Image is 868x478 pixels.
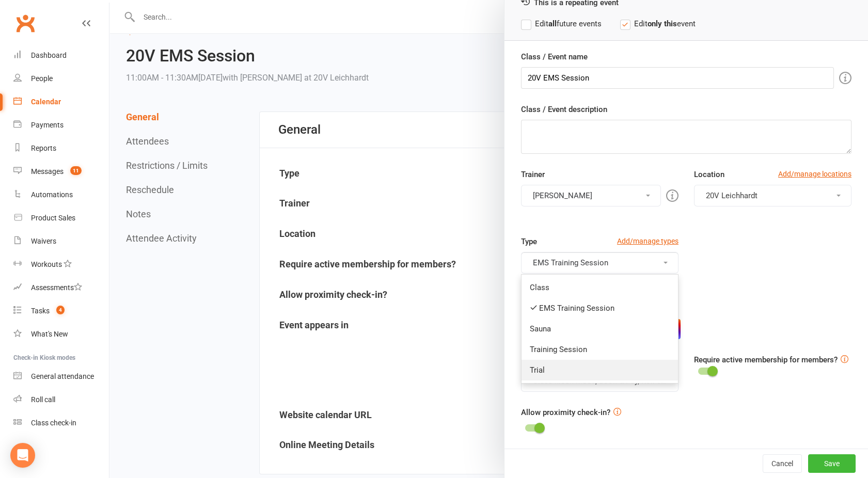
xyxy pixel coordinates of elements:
button: 20V Leichhardt [694,185,851,206]
a: Class [522,277,678,298]
a: Reports [13,137,109,160]
a: Payments [13,114,109,137]
div: Workouts [31,260,62,268]
a: What's New [13,323,109,346]
div: Assessments [31,283,82,292]
a: Sauna [522,318,678,339]
a: Add/manage types [617,235,678,247]
label: Type [521,235,537,248]
div: Roll call [31,395,55,404]
button: EMS Training Session [521,252,678,274]
a: Messages 11 [13,160,109,183]
button: Save [808,454,856,473]
div: Open Intercom Messenger [10,443,35,468]
a: Add/manage locations [778,168,851,180]
div: Product Sales [31,214,75,222]
a: General attendance kiosk mode [13,365,109,388]
strong: only this [648,19,677,28]
div: People [31,74,53,83]
div: Dashboard [31,51,67,59]
div: Calendar [31,98,61,106]
a: Class kiosk mode [13,411,109,435]
div: Reports [31,144,56,152]
div: Automations [31,190,73,199]
div: Class check-in [31,419,76,427]
label: Location [694,168,724,181]
span: 11 [70,166,82,175]
div: Waivers [31,237,56,245]
a: Automations [13,183,109,206]
div: Messages [31,167,64,176]
a: Workouts [13,253,109,276]
a: Product Sales [13,206,109,230]
label: Class / Event name [521,51,588,63]
label: Class / Event description [521,103,607,116]
a: People [13,67,109,90]
a: Calendar [13,90,109,114]
strong: all [548,19,557,28]
div: General attendance [31,372,94,380]
a: Tasks 4 [13,299,109,323]
span: 4 [56,306,65,314]
label: Require active membership for members? [694,355,838,364]
a: Clubworx [12,10,38,36]
div: Tasks [31,307,50,315]
div: What's New [31,330,68,338]
a: Assessments [13,276,109,299]
label: Edit event [620,18,696,30]
span: 20V Leichhardt [706,191,757,200]
label: Edit future events [521,18,602,30]
a: Training Session [522,339,678,360]
a: EMS Training Session [522,298,678,318]
div: Payments [31,121,64,129]
button: [PERSON_NAME] [521,185,661,206]
input: Enter event name [521,67,834,89]
button: Cancel [763,454,802,473]
label: Allow proximity check-in? [521,406,610,419]
a: Roll call [13,388,109,411]
label: Trainer [521,168,545,181]
a: Waivers [13,230,109,253]
a: Dashboard [13,44,109,67]
a: Trial [522,360,678,380]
